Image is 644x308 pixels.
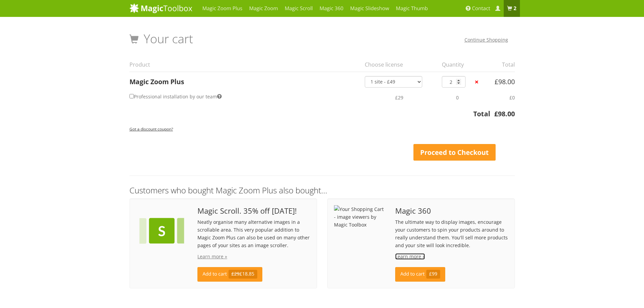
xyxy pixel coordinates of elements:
span: Contact [472,5,490,12]
p: Neatly organise many alternative images in a scrollable area. This very popular addition to Magic... [197,218,310,249]
input: Qty [442,76,466,88]
td: 0 [438,88,473,107]
th: Product [129,57,361,72]
th: Total [486,57,515,72]
a: Continue Shopping [464,37,508,43]
a: Learn more » [197,253,227,260]
iframe: PayPal Message 1 [413,125,515,135]
label: Professional installation by our team [129,92,222,101]
a: Magic Zoom Plus [129,77,184,86]
a: Got a discount coupon? [129,123,173,134]
th: Total [129,109,490,123]
p: The ultimate way to display images, encourage your customers to spin your products around to real... [395,218,508,249]
a: Learn more » [395,253,425,260]
span: £ [494,109,498,118]
span: £99 [426,270,440,279]
th: Choose license [361,57,438,72]
h3: Customers who bought Magic Zoom Plus also bought... [129,186,515,195]
th: Quantity [438,57,473,72]
span: Magic Scroll. 35% off [DATE]! [197,207,310,215]
img: Your Shopping Cart - image viewers by Magic Toolbox [136,205,188,257]
small: Got a discount coupon? [129,126,173,132]
span: £18.85 [229,270,257,279]
input: Professional installation by our team [129,94,134,98]
td: £29 [361,88,438,107]
a: Proceed to Checkout [413,144,496,161]
img: Your Shopping Cart - image viewers by Magic Toolbox [334,205,385,229]
img: MagicToolbox.com - Image tools for your website [129,3,192,13]
a: Add to cart£29£18.85 [197,267,262,282]
span: £ [495,77,498,86]
a: × [473,78,480,86]
b: 2 [514,5,517,12]
s: £29 [231,271,239,277]
a: Add to cart£99 [395,267,445,282]
bdi: 98.00 [494,109,515,118]
span: Magic 360 [395,207,508,215]
bdi: 98.00 [495,77,515,86]
h1: Your cart [129,32,193,46]
span: £0 [509,94,515,101]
